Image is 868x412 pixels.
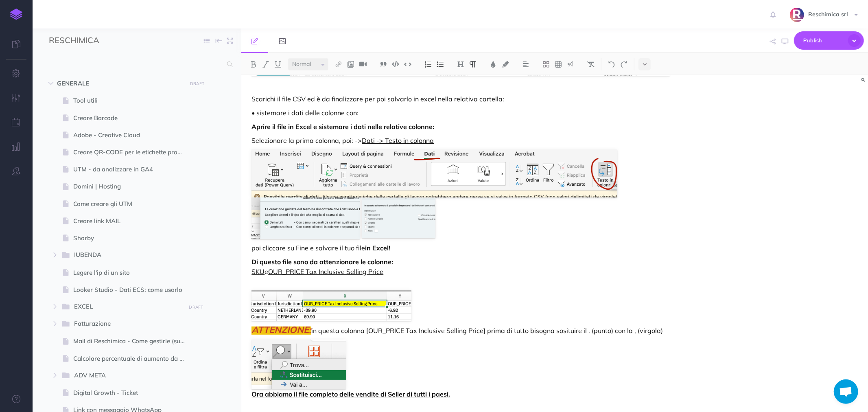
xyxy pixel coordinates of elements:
button: DRAFT [187,79,208,88]
p: Selezionare la prima colonna, poi: -> [251,136,670,145]
strong: Di questo file sono da attenzionare le colonne: [251,258,393,266]
img: SYa4djqk1Oq5LKxmPekz2tk21Z5wK9RqXEiubV6a.png [790,8,804,22]
img: Blockquote button [380,61,387,68]
p: e [251,257,670,286]
span: Mail di Reschimica - Come gestirle (su Aruba) [73,336,192,346]
button: DRAFT [186,302,206,312]
span: Shorby [73,233,192,243]
span: Legere l'ip di un sito [73,268,192,278]
img: xJXXSYgsmYppxoXIDr3DzglJG87Huy6Pbg.png [251,197,360,239]
img: Create table button [555,61,562,68]
span: ATTENZIONE: [251,324,311,335]
img: logo-mark.svg [10,9,22,20]
img: Underline button [274,61,282,68]
img: Callout dropdown menu button [567,61,574,68]
p: in questa colonna [OUR_PRICE Tax Inclusive Selling Price] prima di tutto bisogna sosituire il . (... [251,325,670,335]
p: Scarichi il file CSV ed è da finalizzare per poi salvarlo in excel nella relativa cartella: [251,94,670,104]
small: DRAFT [189,305,203,310]
span: Looker Studio - Dati ECS: come usarlo [73,285,192,295]
strong: Aprire il file in Excel e sistemare i dati nelle relative colonne: [251,123,434,131]
img: Bold button [250,61,257,68]
img: Add video button [359,61,367,68]
input: Search [49,57,222,72]
input: Documentation Name [49,35,144,47]
u: SKU [251,267,265,276]
img: Add image button [347,61,354,68]
span: Come creare gli UTM [73,199,192,209]
span: Calcolare percentuale di aumento da un anno all'altro [73,354,192,364]
span: Digital Growth - Ticket [73,388,192,398]
img: IDqF65vb7Q611TaZ492GsDomglYlEyDeNg.png [362,198,435,238]
img: Alignment dropdown menu button [522,61,529,68]
img: _SeIznjXx1t9I9gWkqEuDdO1fdg1CVqsXw.png [251,340,346,389]
img: Unordered list button [437,61,444,68]
a: Aprire la chat [834,379,858,404]
img: o740i-3Sj98pJy_liAIrg7GtMMDZfAh3Lg.png [251,290,411,321]
span: Creare link MAIL [73,216,192,226]
img: Italic button [262,61,269,68]
img: Undo [608,61,615,68]
u: Dati -> Testo in colonna [362,136,434,145]
img: Text color button [490,61,497,68]
span: Creare QR-CODE per le etichette prodotto [73,147,192,157]
span: Publish [803,34,844,47]
u: Ora abbiamo il file completo delle vendite di Seller di tutti i paesi. [251,359,450,398]
span: Domini | Hosting [73,182,192,191]
img: Text background color button [502,61,509,68]
span: IUBENDA [74,250,180,261]
span: GENERALE [57,79,182,88]
p: poi cliccare su Fine e salvare il tuo file [251,243,670,253]
span: Fatturazione [74,319,180,329]
span: Tool utili [73,96,192,105]
span: Creare Barcode [73,113,192,123]
u: OUR_PRICE Tax Inclusive Selling Price [268,267,383,276]
p: • sistemare i dati delle colonne con: [251,108,670,118]
img: Inline code button [404,61,411,67]
span: ADV META [74,370,180,381]
img: Ordered list button [424,61,432,68]
span: Reschimica srl [804,11,852,18]
img: Headings dropdown button [457,61,464,68]
span: UTM - da analizzare in GA4 [73,164,192,174]
span: EXCEL [74,302,180,312]
strong: in Excel! [365,244,390,252]
img: Clear styles button [587,61,595,68]
img: d0chmQCmbwfI_3lJV4Umpzvbncja0b_i9A.png [251,149,617,197]
img: Redo [620,61,627,68]
small: DRAFT [190,81,204,86]
button: Publish [794,31,864,50]
img: Paragraph button [469,61,477,68]
img: Link button [335,61,342,68]
span: Adobe - Creative Cloud [73,130,192,140]
img: Code block button [392,61,399,67]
